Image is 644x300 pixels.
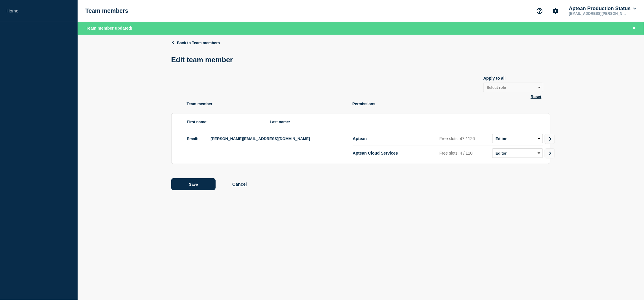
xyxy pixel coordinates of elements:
[353,136,437,141] p: Aptean
[483,83,543,92] select: Apply to all
[492,134,543,143] select: role select for Aptean
[187,120,208,124] label: First name:
[232,182,247,187] button: Cancel
[440,151,490,155] p: Free slots: 4 / 110
[545,134,555,144] a: Go to Connected Hubs
[534,5,546,17] button: Support
[568,6,637,12] button: Aptean Production Status
[85,7,128,14] h1: Team members
[353,102,550,106] p: Permissions
[270,120,290,124] label: Last name:
[171,178,216,190] button: Save
[294,117,341,126] span: -
[529,94,543,99] button: Reset
[86,26,132,31] span: Team member updated!
[492,148,543,158] select: role select for Aptean Cloud Services
[545,148,555,158] a: Go to Connected Hubs
[440,136,490,141] p: Free slots: 47 / 126
[483,76,543,81] div: Apply to all
[171,41,220,45] a: Back to Team members
[187,102,353,106] p: Team member
[568,12,629,16] p: [EMAIL_ADDRESS][PERSON_NAME][DOMAIN_NAME]
[171,56,236,64] h1: Edit team member
[550,5,562,17] button: Account settings
[631,25,638,32] button: Close banner
[211,134,341,143] span: [PERSON_NAME][EMAIL_ADDRESS][DOMAIN_NAME]
[353,151,437,155] p: Aptean Cloud Services
[211,117,258,126] span: -
[187,137,198,141] label: Email:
